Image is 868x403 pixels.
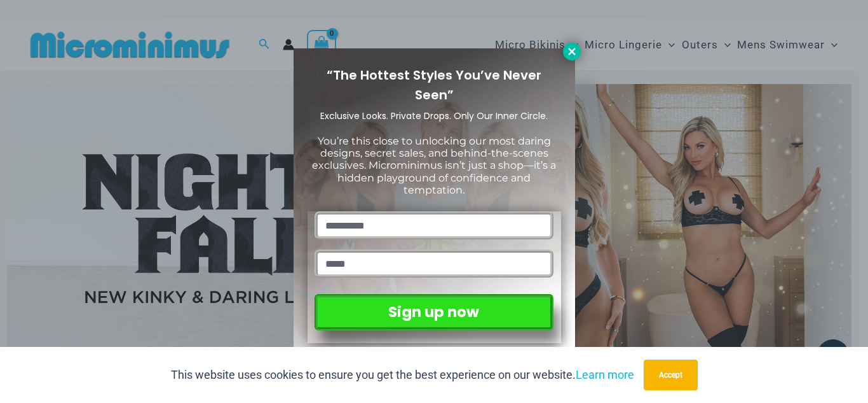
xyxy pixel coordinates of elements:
[563,43,581,60] button: Close
[327,66,541,104] span: “The Hottest Styles You’ve Never Seen”
[644,360,698,390] button: Accept
[320,110,548,122] span: Exclusive Looks. Private Drops. Only Our Inner Circle.
[312,135,556,196] span: You’re this close to unlocking our most daring designs, secret sales, and behind-the-scenes exclu...
[315,294,553,330] button: Sign up now
[576,368,634,381] a: Learn more
[171,365,634,385] p: This website uses cookies to ensure you get the best experience on our website.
